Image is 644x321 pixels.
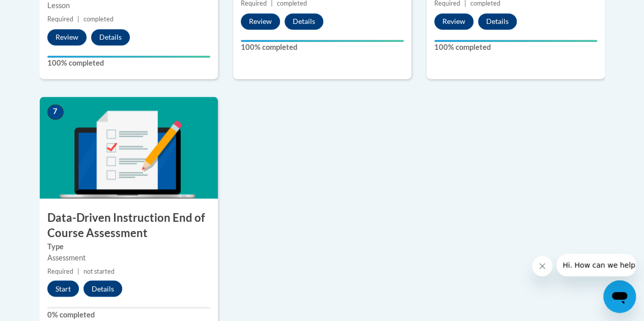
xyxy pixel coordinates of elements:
iframe: Close message [532,256,552,276]
button: Details [91,29,130,45]
label: 100% completed [434,42,597,53]
button: Review [241,13,280,30]
label: 100% completed [47,57,210,69]
div: Your progress [47,55,210,57]
div: Assessment [47,252,210,263]
button: Details [285,13,323,30]
span: Required [47,267,73,275]
label: Type [47,241,210,252]
span: | [77,267,79,275]
button: Details [83,280,122,297]
span: Hi. How can we help? [6,7,82,15]
button: Review [47,29,87,45]
label: 0% completed [47,309,210,320]
span: | [77,15,79,23]
span: 7 [47,104,64,120]
span: Required [47,15,73,23]
button: Details [478,13,517,30]
label: 100% completed [241,42,404,53]
span: completed [83,15,114,23]
div: Your progress [241,40,404,42]
button: Start [47,280,79,297]
img: Course Image [40,97,218,198]
iframe: Button to launch messaging window [603,280,636,313]
span: not started [83,267,115,275]
iframe: Message from company [556,254,636,276]
h3: Data-Driven Instruction End of Course Assessment [40,210,218,241]
div: Your progress [434,40,597,42]
button: Review [434,13,473,30]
